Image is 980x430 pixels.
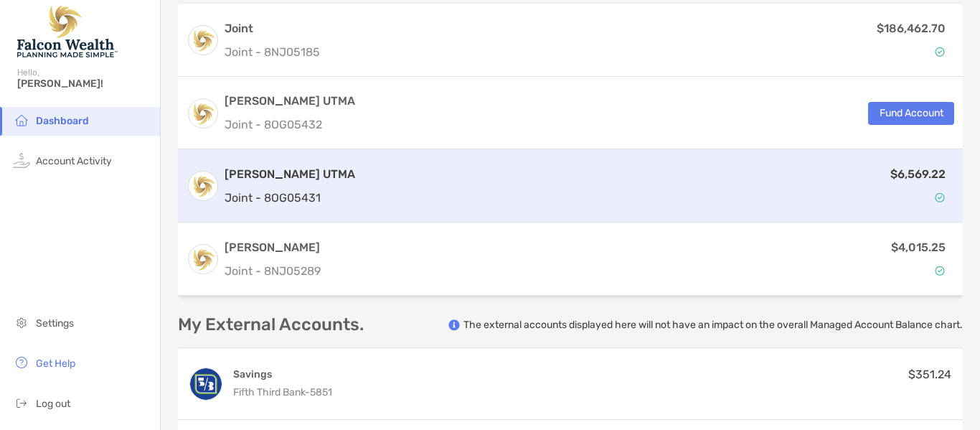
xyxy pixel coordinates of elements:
[891,238,946,256] p: $4,015.25
[17,6,118,57] img: Falcon Wealth Planning Logo
[225,43,320,61] p: Joint - 8NJ05185
[225,20,320,37] h3: Joint
[225,239,321,256] h3: [PERSON_NAME]
[877,19,946,37] p: $186,462.70
[36,155,112,167] span: Account Activity
[189,99,217,128] img: logo account
[310,386,332,398] span: 5851
[13,314,30,331] img: settings icon
[890,165,946,183] p: $6,569.22
[225,262,321,280] p: Joint - 8NJ05289
[13,354,30,371] img: get-help icon
[935,47,945,57] img: Account Status icon
[13,151,30,169] img: activity icon
[189,26,217,55] img: logo account
[36,115,89,127] span: Dashboard
[935,266,945,276] img: Account Status icon
[233,386,310,398] span: Fifth Third Bank -
[189,245,217,274] img: logo account
[17,78,151,90] span: [PERSON_NAME]!
[463,318,963,332] p: The external accounts displayed here will not have an impact on the overall Managed Account Balan...
[36,317,74,329] span: Settings
[448,319,460,331] img: info
[935,192,945,202] img: Account Status icon
[868,102,954,125] button: Fund Account
[13,394,30,411] img: logout icon
[908,368,951,381] span: $351.24
[225,116,355,134] p: Joint - 8OG05432
[36,357,75,370] span: Get Help
[189,172,217,200] img: logo account
[225,166,355,183] h3: [PERSON_NAME] UTMA
[178,316,364,334] p: My External Accounts.
[233,368,332,381] h4: Savings
[13,111,30,128] img: household icon
[225,189,355,207] p: Joint - 8OG05431
[190,368,222,400] img: Valentina
[225,93,355,110] h3: [PERSON_NAME] UTMA
[36,398,70,410] span: Log out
